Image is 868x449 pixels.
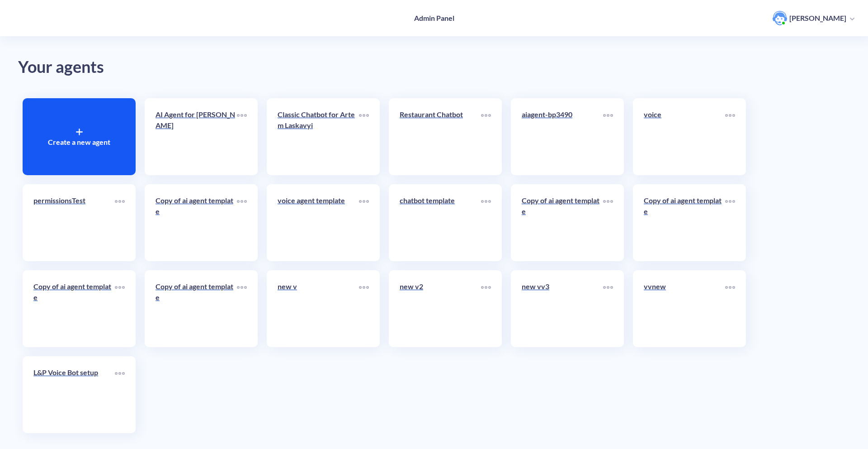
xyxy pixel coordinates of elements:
[18,54,850,80] div: Your agents
[644,195,725,250] a: Copy of ai agent template
[278,281,359,292] p: new v
[156,195,237,217] p: Copy of ai agent template
[522,281,603,336] a: new vv3
[400,109,481,120] p: Restaurant Chatbot
[33,367,115,378] p: L&P Voice Bot setup
[278,109,359,164] a: Classic Chatbot for Artem Laskavyi
[768,10,859,26] button: user photo[PERSON_NAME]
[400,109,481,164] a: Restaurant Chatbot
[33,367,115,422] a: L&P Voice Bot setup
[156,281,237,336] a: Copy of ai agent template
[522,281,603,292] p: new vv3
[156,195,237,250] a: Copy of ai agent template
[522,109,603,164] a: aiagent-bp3490
[400,195,481,250] a: chatbot template
[33,281,115,303] p: Copy of ai agent template
[644,281,725,292] p: vvnew
[773,11,787,25] img: user photo
[400,281,481,336] a: new v2
[33,195,115,250] a: permissionsTest
[414,14,454,22] h4: Admin Panel
[644,195,725,217] p: Copy of ai agent template
[522,195,603,217] p: Copy of ai agent template
[644,281,725,336] a: vvnew
[156,281,237,303] p: Copy of ai agent template
[400,195,481,206] p: chatbot template
[278,195,359,206] p: voice agent template
[644,109,725,120] p: voice
[278,281,359,336] a: new v
[522,109,603,120] p: aiagent-bp3490
[156,109,237,164] a: AI Agent for [PERSON_NAME]
[789,13,846,23] p: [PERSON_NAME]
[522,195,603,250] a: Copy of ai agent template
[278,109,359,131] p: Classic Chatbot for Artem Laskavyi
[33,195,115,206] p: permissionsTest
[400,281,481,292] p: new v2
[48,137,110,148] p: Create a new agent
[278,195,359,250] a: voice agent template
[33,281,115,336] a: Copy of ai agent template
[156,109,237,131] p: AI Agent for [PERSON_NAME]
[644,109,725,164] a: voice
